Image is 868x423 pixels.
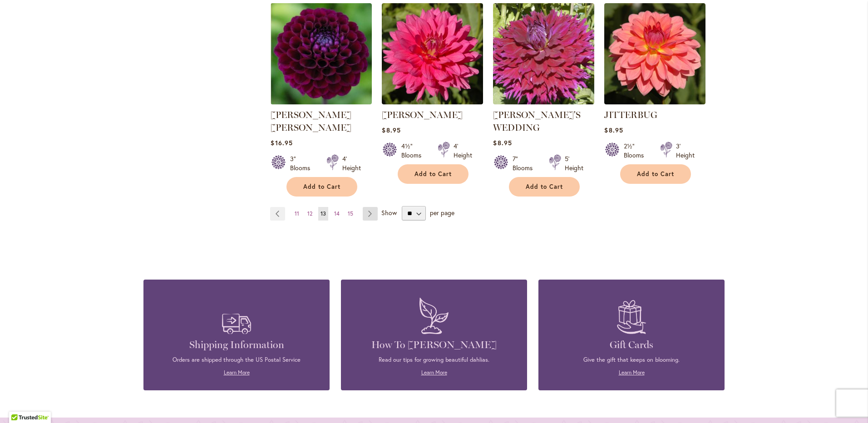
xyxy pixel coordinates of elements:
div: 7" Blooms [513,154,538,172]
iframe: Launch Accessibility Center [7,391,32,416]
a: 11 [292,207,301,221]
p: Give the gift that keeps on blooming. [552,356,711,364]
a: Learn More [619,369,645,376]
span: Add to Cart [414,170,452,178]
a: 14 [332,207,342,221]
a: Learn More [421,369,447,376]
span: Add to Cart [303,183,340,191]
button: Add to Cart [398,164,469,184]
a: JITTERBUG [604,98,705,106]
div: 2½" Blooms [624,142,649,160]
a: 12 [305,207,315,221]
span: per page [430,208,454,217]
span: 12 [307,210,312,217]
a: JENNA [382,98,483,106]
button: Add to Cart [509,177,580,197]
span: 11 [295,210,299,217]
a: JASON MATTHEW [271,98,372,106]
span: $8.95 [493,138,512,147]
div: 4' Height [342,154,361,172]
a: 15 [345,207,355,221]
span: 15 [348,210,353,217]
div: 4' Height [454,142,472,160]
a: [PERSON_NAME]'S WEDDING [493,109,581,133]
button: Add to Cart [620,164,691,184]
span: Show [381,208,397,217]
span: 14 [334,210,340,217]
a: Learn More [224,369,250,376]
a: [PERSON_NAME] [PERSON_NAME] [271,109,351,133]
div: 4½" Blooms [401,142,427,160]
h4: How To [PERSON_NAME] [355,339,513,351]
span: $16.95 [271,138,292,147]
button: Add to Cart [286,177,357,197]
span: $8.95 [382,126,400,134]
span: $8.95 [604,126,623,134]
h4: Shipping Information [157,339,316,351]
span: 13 [321,210,326,217]
div: 5' Height [565,154,583,172]
img: JENNA [382,3,483,104]
a: [PERSON_NAME] [382,109,463,120]
span: Add to Cart [637,170,674,178]
div: 3' Height [676,142,695,160]
img: JITTERBUG [604,3,705,104]
p: Read our tips for growing beautiful dahlias. [355,356,513,364]
div: 3" Blooms [290,154,316,172]
a: Jennifer's Wedding [493,98,594,106]
img: Jennifer's Wedding [493,3,594,104]
a: JITTERBUG [604,109,657,120]
span: Add to Cart [526,183,563,191]
img: JASON MATTHEW [271,3,372,104]
p: Orders are shipped through the US Postal Service [157,356,316,364]
h4: Gift Cards [552,339,711,351]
